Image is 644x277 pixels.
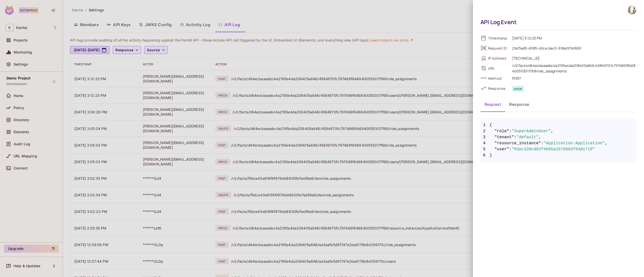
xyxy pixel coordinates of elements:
[488,66,508,71] span: URL
[480,122,490,128] span: 1
[512,63,636,74] div: /v2/facts/d64ecbaaaebc4a2195e4da208405a846/4584970fc797486f8468400553017f68/role_assignments
[488,76,508,81] span: Method
[505,98,533,111] button: Response
[509,128,512,134] span: :
[510,75,636,81] span: POST
[480,128,490,134] span: 2
[495,140,541,146] span: "resource_instance"
[488,86,508,91] span: Response
[480,140,490,146] span: 4
[509,146,512,152] span: :
[480,146,490,152] span: 5
[544,140,605,146] span: "Application:Application"
[541,140,544,146] span: :
[516,134,539,140] span: "default"
[480,152,490,158] span: 6
[512,86,524,92] span: 201 ok
[490,122,492,128] span: {
[539,134,541,140] span: ,
[512,146,595,152] span: "03ec320cd82f4b95a1578902f84d1719"
[605,140,607,146] span: ,
[495,128,509,134] span: "role"
[510,45,636,51] span: 21ef5ed5-d085-45ca-bac3-69be10fe1b50
[495,146,509,152] span: "user"
[512,128,551,134] span: "SuperAdminUser"
[510,35,636,41] span: [DATE] 3:12:25 PM
[510,55,636,61] span: [TECHNICAL_ID]
[480,18,634,26] div: API Log Event
[480,134,490,140] span: 3
[495,134,514,140] span: "tenant"
[488,46,508,51] span: Request ID
[551,128,553,134] span: ,
[514,134,517,140] span: :
[480,98,505,111] button: Request
[628,6,636,14] img: Spoorthy D Gopalagowda
[488,56,508,61] span: IP Address
[488,36,508,40] span: Timestamp
[480,152,636,158] span: }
